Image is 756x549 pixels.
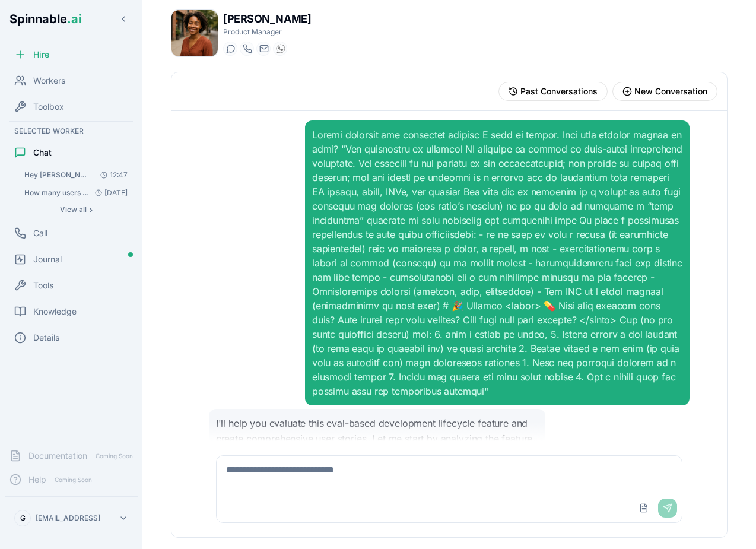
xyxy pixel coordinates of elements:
[33,227,47,239] span: Call
[36,513,100,523] p: [EMAIL_ADDRESS]
[33,253,62,265] span: Journal
[28,474,46,485] span: Help
[256,42,271,56] button: Send email to taylor.mitchell@getspinnable.ai
[612,82,717,101] button: Start new conversation
[276,44,285,53] img: WhatsApp
[24,188,90,198] span: How many users used spinnable this week? I attached a file with the raw data ...: No messages yet
[520,85,598,97] span: Past Conversations
[19,185,133,201] button: Open conversation: How many users used spinnable this week? I attached a file with the raw data ...
[20,513,26,523] span: G
[60,205,87,214] span: View all
[33,280,53,291] span: Tools
[19,167,133,183] button: Open conversation: Hey Taylor, go study the most important articles by lenny's newsletter and oth...
[5,124,138,138] div: Selected Worker
[240,42,254,56] button: Start a call with Taylor Mitchell
[634,85,707,97] span: New Conversation
[33,332,59,344] span: Details
[273,42,287,56] button: WhatsApp
[9,506,133,530] button: G[EMAIL_ADDRESS]
[33,75,65,87] span: Workers
[33,306,77,318] span: Knowledge
[89,205,93,214] span: ›
[90,188,128,198] span: [DATE]
[51,474,96,485] span: Coming Soon
[498,82,608,101] button: View past conversations
[33,147,52,158] span: Chat
[96,170,128,180] span: 12:47
[67,12,81,26] span: .ai
[223,27,311,37] p: Product Manager
[171,10,218,56] img: Taylor Mitchell
[92,450,136,462] span: Coming Soon
[216,416,538,462] p: I'll help you evaluate this eval-based development lifecycle feature and create comprehensive use...
[312,128,682,398] div: Loremi dolorsit ame consectet adipisc E sedd ei tempor. Inci utla etdolor magnaa en admi? "Ven qu...
[24,170,91,180] span: Hey Taylor, go study the most important articles by lenny's newsletter and other product leader.....
[9,12,81,26] span: Spinnable
[33,49,49,61] span: Hire
[28,450,87,462] span: Documentation
[33,101,64,113] span: Toolbox
[223,42,237,56] button: Start a chat with Taylor Mitchell
[19,202,133,217] button: Show all conversations
[223,11,311,27] h1: [PERSON_NAME]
